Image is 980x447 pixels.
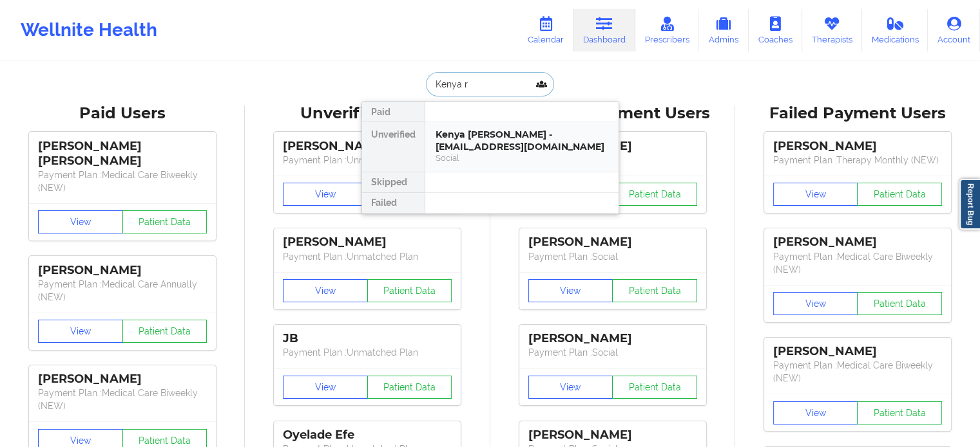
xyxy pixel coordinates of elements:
[362,172,425,193] div: Skipped
[802,9,862,51] a: Therapists
[773,292,858,315] button: View
[38,387,207,412] p: Payment Plan : Medical Care Biweekly (NEW)
[367,279,452,302] button: Patient Data
[773,250,942,276] p: Payment Plan : Medical Care Biweekly (NEW)
[573,9,635,51] a: Dashboard
[283,139,452,154] div: [PERSON_NAME]
[38,320,123,343] button: View
[528,235,697,250] div: [PERSON_NAME]
[528,346,697,359] p: Payment Plan : Social
[362,122,425,172] div: Unverified
[9,104,236,123] div: Paid Users
[928,9,980,51] a: Account
[528,331,697,346] div: [PERSON_NAME]
[38,210,123,233] button: View
[959,179,980,230] a: Report Bug
[254,104,481,123] div: Unverified Users
[518,9,573,51] a: Calendar
[698,9,749,51] a: Admins
[38,372,207,387] div: [PERSON_NAME]
[283,279,368,302] button: View
[773,154,942,167] p: Payment Plan : Therapy Monthly (NEW)
[857,183,942,206] button: Patient Data
[773,359,942,385] p: Payment Plan : Medical Care Biweekly (NEW)
[436,152,608,163] div: Social
[635,9,699,51] a: Prescribers
[528,428,697,442] div: [PERSON_NAME]
[38,169,207,194] p: Payment Plan : Medical Care Biweekly (NEW)
[283,331,452,346] div: JB
[773,344,942,359] div: [PERSON_NAME]
[283,376,368,399] button: View
[122,210,207,233] button: Patient Data
[122,320,207,343] button: Patient Data
[857,401,942,424] button: Patient Data
[528,279,613,302] button: View
[38,263,207,278] div: [PERSON_NAME]
[38,139,207,169] div: [PERSON_NAME] [PERSON_NAME]
[528,250,697,263] p: Payment Plan : Social
[38,278,207,304] p: Payment Plan : Medical Care Annually (NEW)
[283,183,368,206] button: View
[612,183,697,206] button: Patient Data
[283,250,452,263] p: Payment Plan : Unmatched Plan
[773,139,942,154] div: [PERSON_NAME]
[744,104,971,123] div: Failed Payment Users
[283,428,452,442] div: Oyelade Efe
[367,376,452,399] button: Patient Data
[362,193,425,214] div: Failed
[436,129,608,152] div: Kenya [PERSON_NAME] - [EMAIL_ADDRESS][DOMAIN_NAME]
[749,9,802,51] a: Coaches
[773,401,858,424] button: View
[773,235,942,250] div: [PERSON_NAME]
[857,292,942,315] button: Patient Data
[773,183,858,206] button: View
[612,376,697,399] button: Patient Data
[528,376,613,399] button: View
[283,154,452,167] p: Payment Plan : Unmatched Plan
[612,279,697,302] button: Patient Data
[283,346,452,359] p: Payment Plan : Unmatched Plan
[862,9,928,51] a: Medications
[283,235,452,250] div: [PERSON_NAME]
[362,102,425,122] div: Paid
